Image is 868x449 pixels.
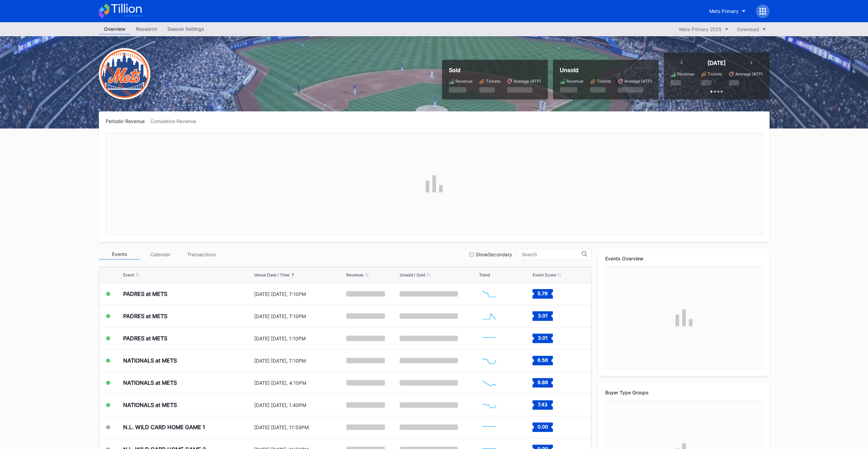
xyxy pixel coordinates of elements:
div: Revenue [566,79,583,84]
div: [DATE] [DATE], 1:40PM [254,402,345,408]
div: Mets Primary 2025 [679,26,722,32]
div: NATIONALS at METS [123,402,177,408]
div: Download [737,26,759,32]
button: Mets Primary 2025 [676,25,732,34]
svg: Chart title [479,396,500,413]
text: 0.00 [537,424,548,430]
div: Season Settings [162,24,209,34]
div: [DATE] [DATE], 7:10PM [254,291,345,297]
svg: Chart title [479,330,500,347]
a: Season Settings [162,24,209,35]
svg: Chart title [479,419,500,436]
div: PADRES at METS [123,313,167,319]
div: Calendar [140,249,181,260]
svg: Chart title [479,308,500,325]
div: Revenue [677,71,694,77]
div: Transactions [181,249,222,260]
svg: Chart title [479,374,500,391]
text: 7.43 [538,402,547,407]
button: Download [734,25,769,34]
div: Average (ATP) [735,71,763,77]
div: N.L. WILD CARD HOME GAME 1 [123,424,205,431]
text: 3.01 [538,313,548,318]
svg: Chart title [479,352,500,369]
div: Average (ATP) [514,79,541,84]
div: [DATE] [708,59,726,66]
div: NATIONALS at METS [123,357,177,364]
button: Mets Primary [704,5,751,17]
div: [DATE] [DATE], 7:10PM [254,358,345,364]
div: Unsold / Sold [400,272,425,277]
div: NATIONALS at METS [123,379,177,386]
div: Revenue [346,272,363,277]
div: Tickets [597,79,611,84]
text: 9.88 [537,379,548,385]
div: Show Secondary [476,251,512,257]
text: 6.56 [537,357,548,363]
div: Events Overview [605,256,763,261]
div: PADRES at METS [123,335,167,342]
div: Unsold [560,67,652,73]
div: Revenue [455,79,472,84]
div: [DATE] [DATE], 4:10PM [254,380,345,386]
div: Average (ATP) [624,79,652,84]
text: 5.76 [537,290,548,296]
div: Tickets [486,79,500,84]
div: Event [123,272,134,277]
text: 3.01 [538,335,548,341]
a: Overview [99,24,131,35]
div: Mets Primary [709,8,739,14]
div: Cumulative Revenue [150,118,202,124]
input: Search [522,252,582,257]
div: Research [131,24,162,34]
div: Sold [449,67,541,73]
div: PADRES at METS [123,290,167,297]
div: Venue Date / Time [254,272,289,277]
div: [DATE] [DATE], 1:10PM [254,336,345,341]
svg: Chart title [479,285,500,302]
div: Event Score [532,272,556,277]
img: New-York-Mets-Transparent.png [99,48,150,99]
div: Events [99,249,140,260]
div: Periodic Revenue [106,118,150,124]
div: Buyer Type Groups [605,390,763,395]
div: Tickets [708,71,722,77]
a: Research [131,24,162,35]
div: Trend [479,272,490,277]
div: [DATE] [DATE], 11:59PM [254,424,345,430]
div: [DATE] [DATE], 7:10PM [254,313,345,319]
